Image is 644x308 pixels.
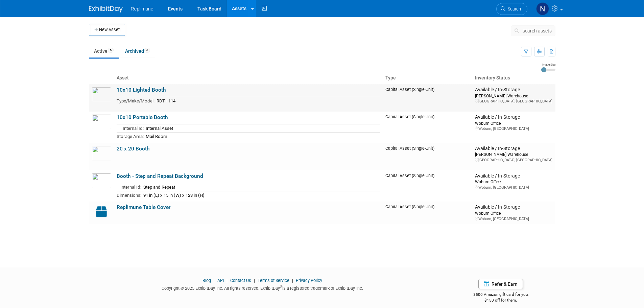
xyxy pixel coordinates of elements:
[117,87,166,93] a: 10x10 Lighted Booth
[144,124,380,133] td: Internal Asset
[475,179,552,185] div: Woburn Office
[120,45,155,57] a: Archived3
[475,185,552,190] div: Woburn, [GEOGRAPHIC_DATA]
[141,183,380,191] td: Step and Repeat
[117,124,144,133] td: Internal Id:
[117,97,154,105] td: Type/Make/Model:
[217,278,224,283] a: API
[478,279,523,289] a: Refer & Earn
[475,99,552,104] div: [GEOGRAPHIC_DATA], [GEOGRAPHIC_DATA]
[523,28,552,33] span: search assets
[475,173,552,179] div: Available / In-Storage
[511,25,555,36] button: search assets
[89,6,123,13] img: ExhibitDay
[144,48,150,53] span: 3
[296,278,322,283] a: Privacy Policy
[446,298,555,303] div: $150 off for them.
[117,173,203,179] a: Booth - Step and Repeat Background
[131,6,153,11] span: Replimune
[230,278,251,283] a: Contact Us
[475,120,552,126] div: Woburn Office
[117,134,144,139] span: Storage Area:
[383,72,473,84] th: Type
[89,45,119,57] a: Active5
[252,278,257,283] span: |
[383,84,473,112] td: Capital Asset (Single-Unit)
[89,24,125,36] button: New Asset
[154,97,380,105] td: RDT - 114
[117,204,170,210] a: Replimune Table Cover
[117,183,141,191] td: Internal Id:
[505,6,521,11] span: Search
[383,143,473,170] td: Capital Asset (Single-Unit)
[536,2,549,15] img: Nicole Schaeffner
[475,158,552,163] div: [GEOGRAPHIC_DATA], [GEOGRAPHIC_DATA]
[290,278,295,283] span: |
[144,132,380,140] td: Mail Room
[475,151,552,157] div: [PERSON_NAME] Warehouse
[496,3,527,15] a: Search
[92,204,111,219] img: Capital-Asset-Icon-2.png
[117,191,141,199] td: Dimensions:
[202,278,211,283] a: Blog
[541,63,555,67] div: Image Size
[212,278,216,283] span: |
[258,278,289,283] a: Terms of Service
[383,112,473,143] td: Capital Asset (Single-Unit)
[475,93,552,99] div: [PERSON_NAME] Warehouse
[446,287,555,303] div: $500 Amazon gift card for you,
[383,202,473,224] td: Capital Asset (Single-Unit)
[475,87,552,93] div: Available / In-Storage
[117,114,168,120] a: 10x10 Portable Booth
[475,210,552,216] div: Woburn Office
[225,278,229,283] span: |
[475,114,552,120] div: Available / In-Storage
[108,48,114,53] span: 5
[117,146,150,152] a: 20 x 20 Booth
[475,204,552,210] div: Available / In-Storage
[143,193,205,198] span: 91 in (L) x 15 in (W) x 123 in (H)
[89,284,436,291] div: Copyright © 2025 ExhibitDay, Inc. All rights reserved. ExhibitDay is a registered trademark of Ex...
[475,146,552,152] div: Available / In-Storage
[280,285,282,289] sup: ®
[475,126,552,131] div: Woburn, [GEOGRAPHIC_DATA]
[114,72,383,84] th: Asset
[475,216,552,221] div: Woburn, [GEOGRAPHIC_DATA]
[383,170,473,202] td: Capital Asset (Single-Unit)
